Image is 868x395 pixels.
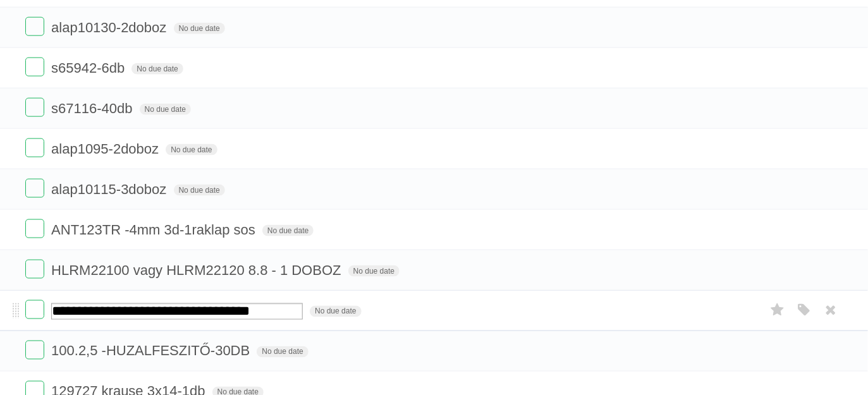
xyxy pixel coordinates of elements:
span: No due date [310,306,361,317]
span: No due date [174,185,225,196]
span: alap10115-3doboz [51,181,169,197]
label: Done [25,300,44,319]
span: ANT123TR -4mm 3d-1raklap sos [51,222,259,238]
span: No due date [348,265,400,277]
span: alap1095-2doboz [51,141,162,157]
span: 100.2,5 -HUZALFESZITŐ-30DB [51,343,253,359]
span: No due date [262,225,314,236]
span: HLRM22100 vagy HLRM22120 8.8 - 1 DOBOZ [51,262,345,278]
label: Done [25,58,44,76]
label: Done [25,260,44,279]
span: No due date [174,23,225,34]
label: Done [25,219,44,238]
span: No due date [166,144,217,155]
span: No due date [257,346,308,358]
span: No due date [131,63,183,75]
label: Done [25,98,44,117]
label: Done [25,17,44,36]
span: No due date [140,104,191,115]
span: alap10130-2doboz [51,20,169,35]
label: Done [25,138,44,157]
span: s65942-6db [51,60,128,76]
span: s67116-40db [51,100,135,116]
label: Done [25,179,44,198]
label: Done [25,341,44,360]
label: Star task [766,300,790,321]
